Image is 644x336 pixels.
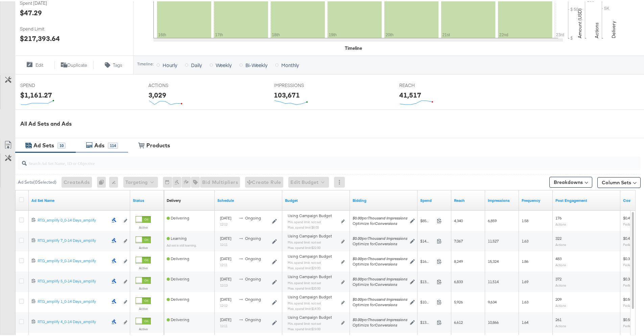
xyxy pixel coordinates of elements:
a: Shows the current budget of Ad Set. [285,196,347,202]
em: Conversions [375,240,397,245]
span: Spend Limit [20,24,71,31]
sub: Max. spend limit : $29.00 [288,265,320,269]
em: Conversions [375,301,397,306]
span: 8,249 [454,257,463,262]
div: 41,517 [399,89,421,99]
sub: Min. spend limit: not set [288,279,321,283]
em: Conversions [375,260,397,265]
sub: Max. spend limit : $14.00 [288,305,320,309]
sub: Max. spend limit : $19.00 [288,325,320,330]
span: Using Campaign Budget [288,273,332,278]
span: Delivering [167,255,189,260]
sub: Max. spend limit : $20.00 [288,285,320,289]
a: The total amount spent to date. [420,196,449,202]
span: $0.50 [623,295,632,300]
span: per [353,234,407,239]
span: ongoing [245,214,261,219]
span: ongoing [245,234,261,239]
div: 103,671 [274,89,300,99]
span: [DATE] [220,255,231,260]
sub: 12:11 [220,322,228,327]
span: 11,514 [488,278,499,283]
span: Hourly [163,60,177,67]
sub: Per Action [623,322,637,327]
span: 15,324 [488,257,499,262]
button: Duplicate [54,60,94,68]
sub: Per Action [623,261,637,266]
label: Active [136,285,151,289]
div: RTG_amplify 0_0-14 Days_amplify [38,216,108,222]
div: Ads [94,140,104,148]
div: 0 [97,175,109,186]
div: RTG_amplify 9_0-14 Days_amplify [38,257,108,262]
span: 1.69 [522,278,528,283]
span: $133.88 [420,278,434,283]
em: Thousand Impressions [368,214,407,219]
button: Column Sets [597,176,641,187]
a: RTG_amplify 7_0-14 Days_amplify [38,236,108,244]
input: Search Ad Set Name, ID or Objective [27,152,583,166]
span: 1.63 [522,237,528,242]
div: Timeline [345,44,362,50]
span: ongoing [245,255,261,260]
label: Active [136,244,151,249]
div: Products [146,140,170,148]
span: 7,067 [454,237,463,242]
em: $0.00 [353,234,362,239]
span: $143.88 [420,237,434,242]
a: RTG_amplify 4_0-14 Days_amplify [38,318,108,325]
span: IMPRESSIONS [274,81,325,87]
div: 3,029 [148,89,166,99]
label: Active [136,265,151,269]
span: Monthly [281,60,299,67]
span: Edit [35,61,43,67]
em: Thousand Impressions [368,295,407,300]
span: $0.36 [623,275,632,280]
a: Reflects the ability of your Ad Set to achieve delivery based on ad states, schedule and budget. [167,196,181,202]
div: RTG_amplify 7_0-14 Days_amplify [38,236,108,242]
em: Thousand Impressions [368,255,407,260]
label: Active [136,224,151,228]
sub: Per Action [623,282,637,286]
em: Thousand Impressions [368,275,407,280]
span: 4,340 [454,217,463,222]
span: per [353,214,407,219]
div: Timeline: [137,60,154,65]
em: $0.00 [353,255,362,260]
sub: Actions [555,282,566,286]
em: Conversions [375,321,397,326]
span: 1.64 [522,318,528,323]
span: 6,833 [454,278,463,283]
button: Tags [94,60,133,68]
sub: Actions [555,241,566,245]
span: $0.35 [623,255,632,260]
em: Thousand Impressions [368,234,407,239]
sub: Min. spend limit: not set [288,218,321,223]
span: ongoing [245,275,261,280]
span: ACTIONS [148,81,199,87]
span: $0.45 [623,234,632,239]
span: Delivering [167,295,189,300]
a: Shows your bid and optimisation settings for this Ad Set. [353,196,415,202]
sub: Ad set is still learning. [167,242,197,246]
em: $0.00 [353,295,362,300]
span: per [353,316,407,321]
span: [DATE] [220,295,231,300]
span: per [353,255,407,260]
div: Optimize for [353,301,407,306]
div: RTG_amplify 5_0-14 Days_amplify [38,277,108,282]
sub: Per Action [623,241,637,245]
span: Delivering [167,214,189,219]
span: Daily [191,60,202,67]
span: $0.50 [623,316,632,321]
span: [DATE] [220,214,231,219]
sub: Per Action [623,302,637,306]
span: 6,859 [488,217,497,222]
span: ongoing [245,316,261,321]
sub: 12:11 [220,241,228,245]
label: Active [136,305,151,310]
span: 1.58 [522,217,528,222]
sub: 12:12 [220,221,228,225]
em: $0.00 [353,275,362,280]
button: Breakdowns [549,175,592,186]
